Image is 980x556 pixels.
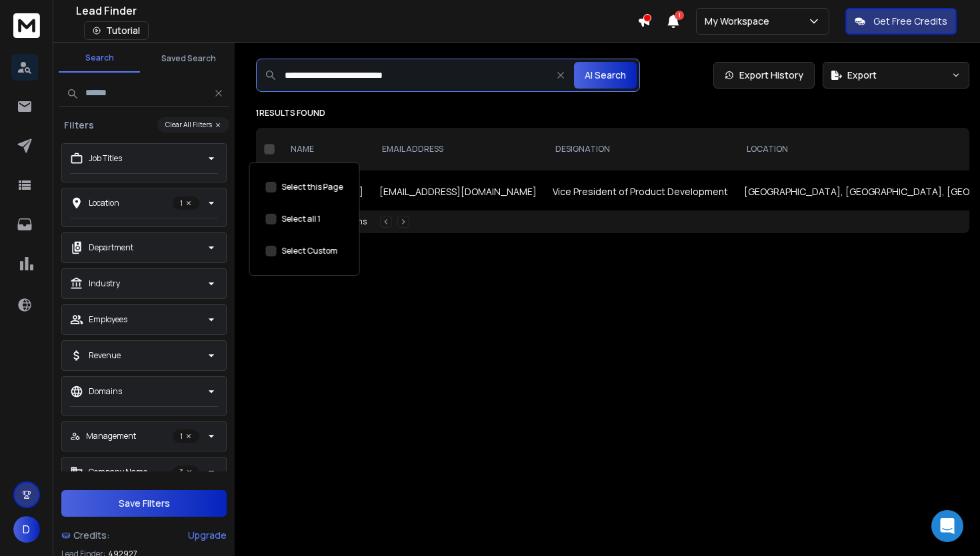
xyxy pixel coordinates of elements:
button: Save Filters [61,490,227,517]
p: Industry [89,278,120,289]
div: Upgrade [188,529,227,542]
span: Export [847,69,877,82]
p: Get Free Credits [873,15,947,28]
label: Select this Page [282,182,343,192]
p: 3 [173,465,199,479]
p: Employees [89,314,127,325]
button: AI Search [574,62,637,89]
button: Tutorial [84,21,149,40]
button: Saved Search [148,45,229,72]
button: Clear All Filters [157,117,229,133]
button: Search [59,45,140,73]
p: Company Name [89,467,147,477]
th: DESIGNATION [545,128,736,170]
button: D [13,516,40,543]
div: [EMAIL_ADDRESS][DOMAIN_NAME] [379,185,537,198]
p: Location [89,198,119,208]
p: Domains [89,386,122,397]
th: EMAIL ADDRESS [371,128,545,170]
p: Management [86,431,136,441]
p: Job Titles [89,153,122,164]
p: 1 [173,196,199,210]
a: Export History [713,62,815,89]
span: Credits: [73,529,110,542]
div: Open Intercom Messenger [931,510,963,542]
p: My Workspace [705,15,775,28]
label: Select all 1 [282,214,321,224]
th: NAME [280,128,371,170]
button: Get Free Credits [845,8,957,35]
p: 1 [173,429,199,443]
h3: Filters [59,119,99,132]
td: Vice President of Product Development [545,170,736,213]
p: 1 results found [256,108,969,119]
p: Department [89,242,133,253]
label: Select Custom [282,246,338,256]
div: Lead Finder [76,3,637,19]
a: Credits:Upgrade [61,522,227,549]
span: 1 [675,11,684,20]
p: Revenue [89,350,121,361]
